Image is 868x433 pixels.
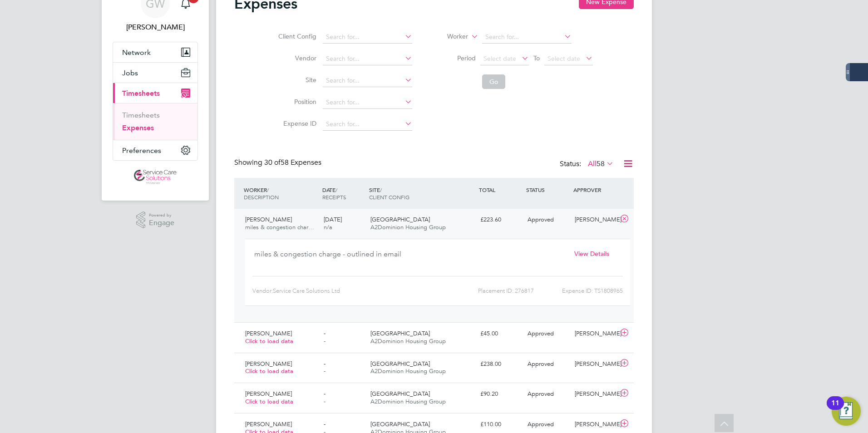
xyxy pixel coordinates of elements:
input: Search for... [323,31,412,44]
span: George Westhead [113,22,198,33]
span: [PERSON_NAME] [245,330,292,337]
span: - [324,390,325,398]
label: Worker [427,32,468,41]
button: Network [113,42,197,62]
div: [PERSON_NAME] [571,387,618,402]
div: Status: [560,158,616,171]
div: APPROVER [571,182,618,198]
span: Preferences [122,146,161,155]
span: Engage [149,219,174,227]
span: [GEOGRAPHIC_DATA] [370,216,430,223]
span: To [531,52,542,64]
span: [PERSON_NAME] [245,216,292,223]
span: View Details [574,250,609,258]
div: Showing [234,158,323,167]
span: [PERSON_NAME] [245,420,292,428]
div: STATUS [524,182,571,198]
span: [PERSON_NAME] [245,390,292,398]
span: RECEIPTS [322,193,346,201]
span: 58 Expenses [264,158,321,167]
input: Search for... [323,74,412,87]
label: Period [435,54,476,62]
span: Timesheets [122,89,160,98]
label: All [588,159,614,168]
div: 11 [831,403,839,415]
div: £110.00 [477,417,524,432]
label: Site [276,76,316,84]
span: Select date [547,54,580,63]
span: Click to load data [245,367,293,375]
button: Timesheets [113,83,197,103]
span: A2Dominion Housing Group [370,398,446,405]
label: Expense ID [276,119,316,128]
span: Approved [528,390,554,398]
span: Click to load data [245,398,293,405]
div: DATE [320,182,367,205]
button: Preferences [113,140,197,160]
a: Timesheets [122,111,160,119]
span: - [324,337,325,345]
span: / [335,186,337,193]
span: DESCRIPTION [244,193,279,201]
div: £45.00 [477,326,524,341]
div: WORKER [242,182,320,205]
span: / [380,186,382,193]
input: Search for... [323,96,412,109]
span: [PERSON_NAME] [245,360,292,368]
button: Open Resource Center, 11 new notifications [832,397,861,426]
input: Search for... [323,53,412,65]
div: TOTAL [477,182,524,198]
span: A2Dominion Housing Group [370,367,446,375]
span: / [267,186,269,193]
div: [PERSON_NAME] [571,417,618,432]
div: Vendor: [252,284,415,298]
div: £223.60 [477,212,524,227]
span: [GEOGRAPHIC_DATA] [370,330,430,337]
span: miles & congestion char… [245,223,314,231]
span: Approved [528,360,554,368]
span: - [324,330,325,337]
span: Approved [528,420,554,428]
span: 30 of [264,158,281,167]
span: Service Care Solutions Ltd [273,287,340,294]
div: [PERSON_NAME] [571,212,618,227]
label: Vendor [276,54,316,62]
span: Network [122,48,151,57]
span: 58 [597,159,605,168]
span: [GEOGRAPHIC_DATA] [370,390,430,398]
span: - [324,367,325,375]
div: £238.00 [477,357,524,372]
img: servicecare-logo-retina.png [134,170,177,184]
a: Powered byEngage [136,212,175,229]
span: - [324,360,325,368]
label: Client Config [276,32,316,40]
div: [PERSON_NAME] [571,357,618,372]
input: Search for... [482,31,572,44]
label: Position [276,98,316,106]
div: £90.20 [477,387,524,402]
span: Click to load data [245,337,293,345]
span: [GEOGRAPHIC_DATA] [370,360,430,368]
div: Expense ID: TS1808965 [534,284,623,298]
span: Jobs [122,69,138,77]
span: CLIENT CONFIG [369,193,409,201]
span: [DATE] [324,216,342,223]
span: - [324,398,325,405]
span: Select date [483,54,516,63]
span: - [324,420,325,428]
span: [GEOGRAPHIC_DATA] [370,420,430,428]
span: A2Dominion Housing Group [370,337,446,345]
a: Go to home page [113,170,198,184]
div: Placement ID: 276817 [415,284,534,298]
div: [PERSON_NAME] [571,326,618,341]
span: Powered by [149,212,174,219]
button: Jobs [113,63,197,83]
div: SITE [367,182,477,205]
span: n/a [324,223,332,231]
div: miles & congestion charge - outlined in email [254,246,562,269]
span: Approved [528,216,554,223]
span: Approved [528,330,554,337]
input: Search for... [323,118,412,131]
span: A2Dominion Housing Group [370,223,446,231]
a: Expenses [122,123,154,132]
